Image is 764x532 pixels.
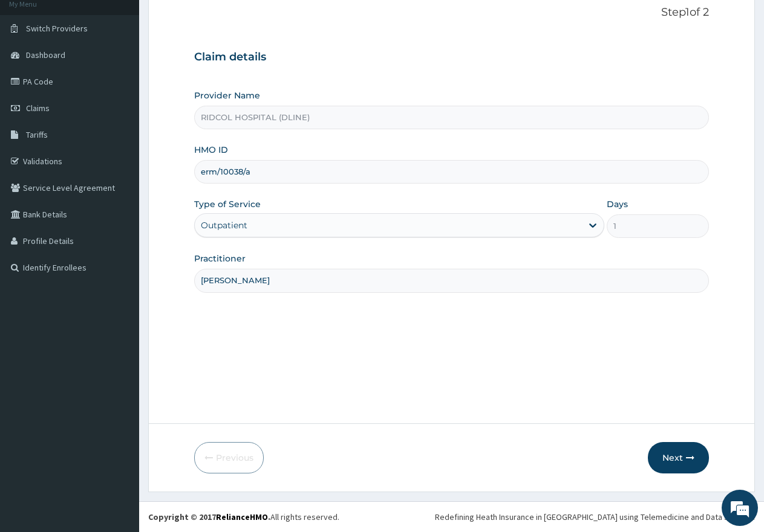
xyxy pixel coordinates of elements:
[194,51,709,64] h3: Claim details
[216,511,268,522] a: RelianceHMO
[194,6,709,19] p: Step 1 of 2
[139,501,764,532] footer: All rights reserved.
[194,198,261,210] label: Type of Service
[201,219,247,231] div: Outpatient
[26,23,88,34] span: Switch Providers
[194,269,709,292] input: Enter Name
[648,442,709,473] button: Next
[194,442,264,473] button: Previous
[194,252,246,264] label: Practitioner
[26,129,48,140] span: Tariffs
[194,144,228,156] label: HMO ID
[607,198,628,210] label: Days
[26,103,50,114] span: Claims
[148,511,270,522] strong: Copyright © 2017 .
[194,89,260,101] label: Provider Name
[435,511,755,523] div: Redefining Heath Insurance in [GEOGRAPHIC_DATA] using Telemedicine and Data Science!
[194,160,709,184] input: Enter HMO ID
[26,50,65,60] span: Dashboard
